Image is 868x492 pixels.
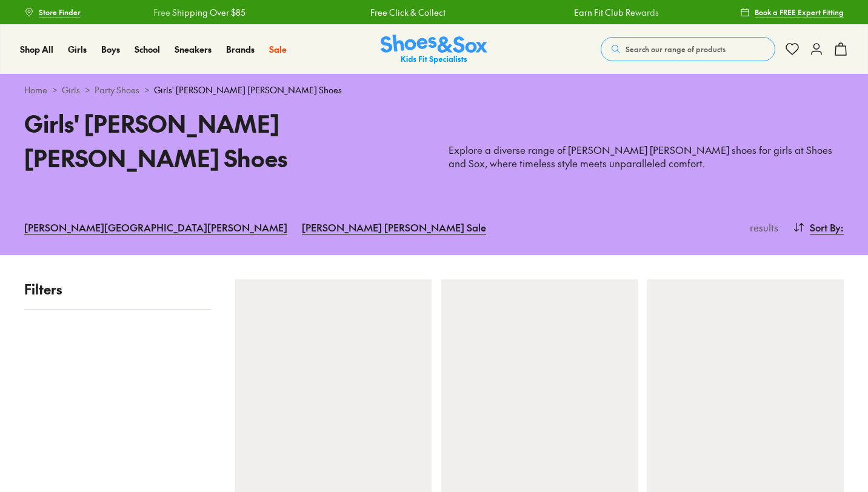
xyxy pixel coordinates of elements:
[68,43,87,56] a: Girls
[24,84,844,96] div: > > >
[24,84,47,96] a: Home
[101,43,120,56] a: Boys
[62,84,80,96] a: Girls
[269,43,287,56] a: Sale
[574,6,659,19] a: Earn Fit Club Rewards
[24,214,287,241] a: [PERSON_NAME][GEOGRAPHIC_DATA][PERSON_NAME]
[24,279,211,299] p: Filters
[601,37,775,61] button: Search our range of products
[175,43,212,55] span: Sneakers
[68,43,87,55] span: Girls
[153,6,245,19] a: Free Shipping Over $85
[381,35,487,64] a: Shoes & Sox
[24,106,419,175] h1: Girls' [PERSON_NAME] [PERSON_NAME] Shoes
[24,1,81,23] a: Store Finder
[370,6,446,19] a: Free Click & Collect
[135,43,160,56] a: School
[20,43,53,55] span: Shop All
[841,220,844,234] span: :
[740,1,844,23] a: Book a FREE Expert Fitting
[810,220,841,234] span: Sort By
[449,144,844,170] p: Explore a diverse range of [PERSON_NAME] [PERSON_NAME] shoes for girls at Shoes and Sox, where ti...
[101,43,120,55] span: Boys
[20,43,53,56] a: Shop All
[226,43,255,56] a: Brands
[175,43,212,56] a: Sneakers
[39,7,81,18] span: Store Finder
[302,214,486,241] a: [PERSON_NAME] [PERSON_NAME] Sale
[269,43,287,55] span: Sale
[135,43,160,55] span: School
[95,84,139,96] a: Party Shoes
[226,43,255,55] span: Brands
[745,220,778,234] p: results
[381,35,487,64] img: SNS_Logo_Responsive.svg
[755,7,844,18] span: Book a FREE Expert Fitting
[793,214,844,241] button: Sort By:
[626,44,726,55] span: Search our range of products
[154,84,342,96] span: Girls' [PERSON_NAME] [PERSON_NAME] Shoes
